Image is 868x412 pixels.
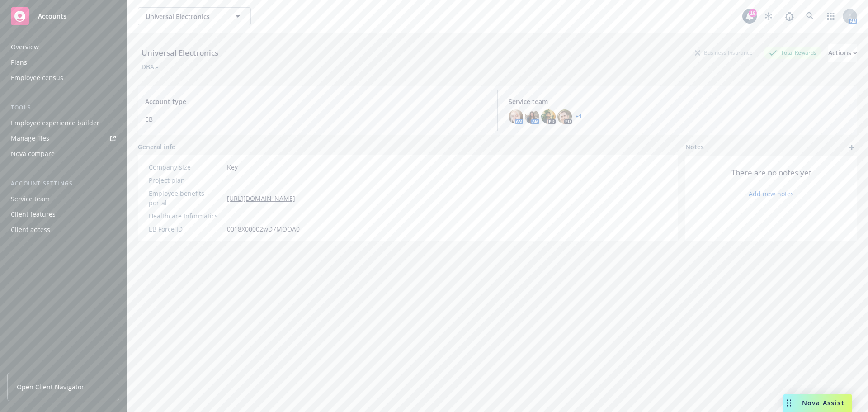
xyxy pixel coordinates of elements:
a: [URL][DOMAIN_NAME] [227,194,295,203]
span: Nova Assist [802,399,844,407]
div: Company size [149,162,223,172]
a: Plans [7,55,119,70]
span: EB [145,114,486,124]
a: Switch app [822,7,840,25]
a: Service team [7,192,119,206]
div: Universal Electronics [138,47,222,59]
a: +1 [576,114,582,119]
span: Open Client Navigator [17,382,84,392]
div: 19 [749,9,757,17]
span: Universal Electronics [146,12,224,21]
div: Client access [11,223,50,237]
div: Overview [11,40,39,54]
div: Client features [11,207,56,222]
img: photo [525,109,539,124]
div: Total Rewards [764,47,821,58]
img: photo [541,109,556,124]
div: Tools [7,103,119,112]
div: Employee experience builder [11,116,99,130]
a: Overview [7,40,119,54]
div: EB Force ID [149,224,223,234]
button: Nova Assist [783,394,852,412]
div: Account settings [7,179,119,188]
a: Employee census [7,71,119,85]
span: There are no notes yet [731,167,811,178]
div: Manage files [11,131,49,146]
a: Client features [7,207,119,222]
div: Employee benefits portal [149,189,223,208]
img: photo [557,109,572,124]
span: General info [138,142,176,152]
a: Manage files [7,131,119,146]
a: add [846,142,857,153]
div: Project plan [149,175,223,185]
span: - [227,211,229,221]
a: Report a Bug [780,7,798,25]
a: Employee experience builder [7,116,119,130]
a: Accounts [7,4,119,29]
div: DBA: - [142,62,158,71]
button: Universal Electronics [138,7,251,25]
div: Plans [11,55,27,70]
span: Key [227,162,238,172]
span: Notes [685,142,704,153]
div: Drag to move [783,394,795,412]
span: Service team [509,97,850,106]
span: 0018X00002wD7MOQA0 [227,224,300,234]
div: Employee census [11,71,63,85]
a: Nova compare [7,147,119,161]
button: Actions [828,44,857,62]
div: Business Insurance [690,47,757,58]
div: Actions [828,44,857,62]
div: Healthcare Informatics [149,211,223,221]
a: Add new notes [749,189,794,199]
a: Stop snowing [759,7,778,25]
div: Nova compare [11,147,55,161]
div: Service team [11,192,50,206]
span: Accounts [38,13,66,20]
img: photo [509,109,523,124]
span: - [227,175,229,185]
span: Account type [145,97,486,106]
a: Search [801,7,819,25]
a: Client access [7,223,119,237]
